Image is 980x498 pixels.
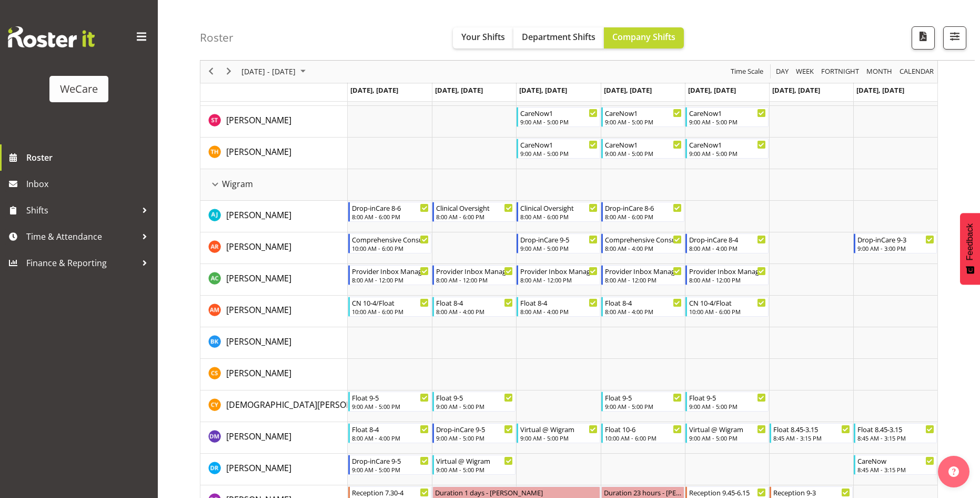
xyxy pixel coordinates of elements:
img: Rosterit website logo [8,26,95,47]
div: Andrew Casburn"s event - Provider Inbox Management Begin From Tuesday, September 16, 2025 at 8:00... [432,265,516,285]
div: Andrea Ramirez"s event - Comprehensive Consult 8-4 Begin From Thursday, September 18, 2025 at 8:0... [601,233,684,253]
span: Month [865,65,893,79]
div: Christianna Yu"s event - Float 9-5 Begin From Tuesday, September 16, 2025 at 9:00:00 AM GMT+12:00... [432,392,516,412]
div: 8:00 AM - 4:00 PM [436,307,513,316]
div: Float 9-5 [605,392,682,403]
button: Department Shifts [513,27,604,48]
div: 8:00 AM - 12:00 PM [436,276,513,284]
div: Deepti Raturi"s event - CareNow Begin From Sunday, September 21, 2025 at 8:45:00 AM GMT+12:00 End... [854,455,937,475]
span: [PERSON_NAME] [226,431,291,442]
td: Andrew Casburn resource [200,264,348,296]
button: Timeline Day [774,65,791,79]
button: Timeline Month [865,65,894,79]
a: [PERSON_NAME] [226,209,291,221]
div: 8:00 AM - 12:00 PM [689,276,766,284]
div: Drop-inCare 9-5 [352,455,429,466]
span: Finance & Reporting [26,255,137,271]
div: Christianna Yu"s event - Float 9-5 Begin From Friday, September 19, 2025 at 9:00:00 AM GMT+12:00 ... [685,392,769,412]
a: [PERSON_NAME] [226,114,291,126]
div: 8:00 AM - 6:00 PM [605,212,682,221]
span: Week [795,65,815,79]
div: 10:00 AM - 6:00 PM [352,244,429,252]
span: Company Shifts [612,31,675,43]
div: Deepti Mahajan"s event - Drop-inCare 9-5 Begin From Tuesday, September 16, 2025 at 9:00:00 AM GMT... [432,423,516,443]
h4: Roster [200,32,234,44]
td: Deepti Mahajan resource [200,422,348,454]
div: Float 9-5 [436,392,513,403]
span: Shifts [26,202,137,218]
div: Deepti Mahajan"s event - Float 8-4 Begin From Monday, September 15, 2025 at 8:00:00 AM GMT+12:00 ... [348,423,431,443]
span: [PERSON_NAME] [226,272,291,284]
div: 10:00 AM - 6:00 PM [352,307,429,316]
div: 8:45 AM - 3:15 PM [857,434,934,442]
td: Catherine Stewart resource [200,359,348,390]
span: [PERSON_NAME] [226,367,291,379]
span: Fortnight [820,65,860,79]
div: 9:00 AM - 5:00 PM [689,149,766,158]
div: Drop-inCare 9-3 [857,234,934,245]
div: Ashley Mendoza"s event - CN 10-4/Float Begin From Friday, September 19, 2025 at 10:00:00 AM GMT+1... [685,297,769,317]
div: 8:00 AM - 4:00 PM [605,307,682,316]
div: 9:00 AM - 5:00 PM [605,149,682,158]
div: CareNow [857,455,934,466]
td: Deepti Raturi resource [200,454,348,485]
td: Tillie Hollyer resource [200,138,348,169]
div: Virtual @ Wigram [689,424,766,434]
div: Deepti Mahajan"s event - Float 8.45-3.15 Begin From Sunday, September 21, 2025 at 8:45:00 AM GMT+... [854,423,937,443]
div: 8:00 AM - 4:00 PM [520,307,597,316]
div: 9:00 AM - 5:00 PM [352,402,429,411]
div: Ashley Mendoza"s event - CN 10-4/Float Begin From Monday, September 15, 2025 at 10:00:00 AM GMT+1... [348,297,431,317]
div: Simone Turner"s event - CareNow1 Begin From Thursday, September 18, 2025 at 9:00:00 AM GMT+12:00 ... [601,107,684,127]
a: [PERSON_NAME] [226,145,291,158]
div: Deepti Mahajan"s event - Virtual @ Wigram Begin From Wednesday, September 17, 2025 at 9:00:00 AM ... [517,423,600,443]
div: Provider Inbox Management [352,266,429,276]
a: [PERSON_NAME] [226,304,291,316]
div: AJ Jones"s event - Clinical Oversight Begin From Tuesday, September 16, 2025 at 8:00:00 AM GMT+12... [432,202,516,222]
div: 9:00 AM - 5:00 PM [352,465,429,474]
div: 9:00 AM - 5:00 PM [436,434,513,442]
div: Drop-inCare 8-4 [689,234,766,245]
div: Deepti Raturi"s event - Virtual @ Wigram Begin From Tuesday, September 16, 2025 at 9:00:00 AM GMT... [432,455,516,475]
div: Duration 23 hours - [PERSON_NAME] [604,487,682,497]
span: [DATE], [DATE] [604,85,652,95]
div: AJ Jones"s event - Drop-inCare 8-6 Begin From Monday, September 15, 2025 at 8:00:00 AM GMT+12:00 ... [348,202,431,222]
div: 9:00 AM - 3:00 PM [857,244,934,252]
div: 8:00 AM - 6:00 PM [520,212,597,221]
span: [PERSON_NAME] [226,209,291,221]
div: Andrea Ramirez"s event - Comprehensive Consult 10-6 Begin From Monday, September 15, 2025 at 10:0... [348,233,431,253]
div: AJ Jones"s event - Clinical Oversight Begin From Wednesday, September 17, 2025 at 8:00:00 AM GMT+... [517,202,600,222]
div: Comprehensive Consult 8-4 [605,234,682,245]
div: 9:00 AM - 5:00 PM [520,149,597,158]
span: [PERSON_NAME] [226,462,291,474]
div: Deepti Mahajan"s event - Float 8.45-3.15 Begin From Saturday, September 20, 2025 at 8:45:00 AM GM... [770,423,853,443]
div: CareNow1 [689,108,766,118]
button: Timeline Week [794,65,816,79]
div: Float 10-6 [605,424,682,434]
div: Simone Turner"s event - CareNow1 Begin From Wednesday, September 17, 2025 at 9:00:00 AM GMT+12:00... [517,107,600,127]
div: 9:00 AM - 5:00 PM [689,118,766,126]
div: Christianna Yu"s event - Float 9-5 Begin From Thursday, September 18, 2025 at 9:00:00 AM GMT+12:0... [601,392,684,412]
span: [PERSON_NAME] [226,336,291,347]
div: 9:00 AM - 5:00 PM [689,402,766,411]
div: Andrea Ramirez"s event - Drop-inCare 9-5 Begin From Wednesday, September 17, 2025 at 9:00:00 AM G... [517,233,600,253]
button: Time Scale [729,65,765,79]
div: Clinical Oversight [520,202,597,213]
div: 8:00 AM - 6:00 PM [436,212,513,221]
span: [DATE], [DATE] [435,85,483,95]
div: Deepti Raturi"s event - Drop-inCare 9-5 Begin From Monday, September 15, 2025 at 9:00:00 AM GMT+1... [348,455,431,475]
div: 8:00 AM - 12:00 PM [352,276,429,284]
div: 9:00 AM - 5:00 PM [605,402,682,411]
div: next period [220,61,238,83]
span: [DATE], [DATE] [772,85,820,95]
div: WeCare [60,81,98,97]
div: 9:00 AM - 5:00 PM [436,465,513,474]
div: 9:00 AM - 5:00 PM [520,434,597,442]
div: Virtual @ Wigram [520,424,597,434]
span: Feedback [965,223,975,260]
div: Tillie Hollyer"s event - CareNow1 Begin From Friday, September 19, 2025 at 9:00:00 AM GMT+12:00 E... [685,139,769,159]
div: Virtual @ Wigram [436,455,513,466]
div: Tillie Hollyer"s event - CareNow1 Begin From Thursday, September 18, 2025 at 9:00:00 AM GMT+12:00... [601,139,684,159]
div: Christianna Yu"s event - Float 9-5 Begin From Monday, September 15, 2025 at 9:00:00 AM GMT+12:00 ... [348,392,431,412]
span: Wigram [222,178,253,190]
button: Company Shifts [604,27,684,48]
